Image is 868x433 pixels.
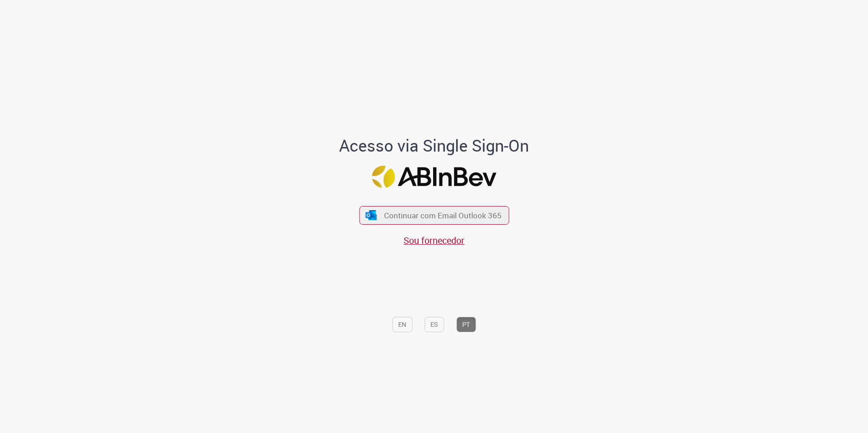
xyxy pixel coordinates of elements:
h1: Acesso via Single Sign-On [308,137,560,155]
img: Logo ABInBev [372,166,496,188]
a: Sou fornecedor [404,234,464,246]
button: ES [424,317,444,332]
button: ícone Azure/Microsoft 360 Continuar com Email Outlook 365 [359,206,509,225]
button: EN [392,317,412,332]
span: Continuar com Email Outlook 365 [384,210,502,221]
button: PT [456,317,476,332]
img: ícone Azure/Microsoft 360 [365,210,378,220]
